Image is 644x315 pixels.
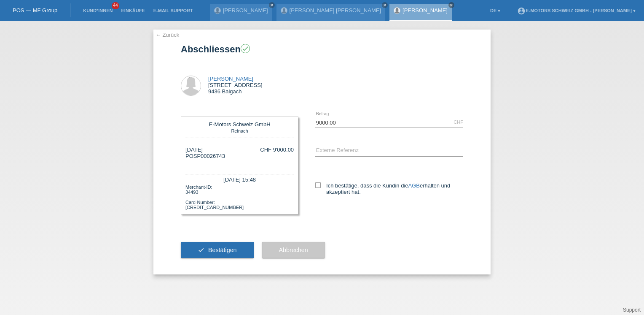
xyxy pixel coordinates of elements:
[181,242,254,258] button: check Bestätigen
[449,3,453,7] i: close
[269,2,275,8] a: close
[402,7,448,14] a: [PERSON_NAME]
[13,7,57,14] a: POS — MF Group
[185,184,294,210] div: Merchant-ID: 34493 Card-Number: [CREDIT_CARD_NUMBER]
[79,8,117,13] a: Kund*innen
[279,247,308,253] span: Abbrechen
[290,7,381,14] a: [PERSON_NAME] [PERSON_NAME]
[241,45,249,52] i: check
[383,3,387,7] i: close
[260,147,294,153] div: CHF 9'000.00
[112,2,119,9] span: 44
[117,8,149,13] a: Einkäufe
[408,182,420,189] a: AGB
[517,7,526,15] i: account_circle
[486,8,504,13] a: DE ▾
[453,119,463,125] div: CHF
[185,147,225,166] div: [DATE] POSP00026743
[262,242,325,258] button: Abbrechen
[149,8,197,13] a: E-Mail Support
[185,174,294,184] div: [DATE] 15:48
[270,3,274,7] i: close
[223,7,268,14] a: [PERSON_NAME]
[208,76,263,95] div: [STREET_ADDRESS] 9436 Balgach
[315,182,463,195] label: Ich bestätige, dass die Kundin die erhalten und akzeptiert hat.
[181,44,463,54] h1: Abschliessen
[448,2,454,8] a: close
[208,247,237,253] span: Bestätigen
[208,76,253,82] a: [PERSON_NAME]
[188,121,292,128] div: E-Motors Schweiz GmbH
[382,2,388,8] a: close
[156,32,179,38] a: ← Zurück
[513,8,640,13] a: account_circleE-Motors Schweiz GmbH - [PERSON_NAME] ▾
[188,128,292,133] div: Reinach
[198,247,204,253] i: check
[623,307,641,313] a: Support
